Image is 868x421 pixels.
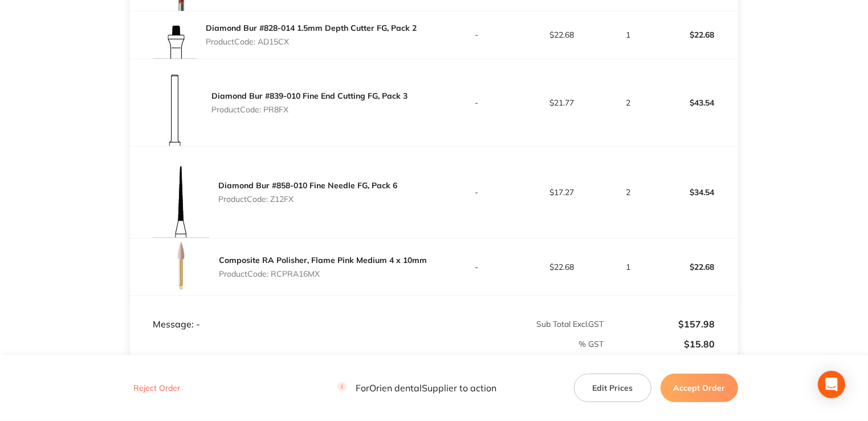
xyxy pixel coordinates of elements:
[153,147,209,238] img: NDBnZnNibA
[219,255,427,265] a: Composite RA Polisher, Flame Pink Medium 4 x 10mm
[153,59,202,146] img: dnM5NDNzcA
[661,374,738,402] button: Accept Order
[435,262,519,272] p: -
[435,188,519,197] p: -
[605,262,652,272] p: 1
[206,23,417,33] a: Diamond Bur #828-014 1.5mm Depth Cutter FG, Pack 2
[435,319,604,329] p: Sub Total Excl. GST
[653,21,737,48] p: $22.68
[605,339,715,349] p: $15.80
[520,262,604,272] p: $22.68
[653,179,737,206] p: $34.54
[153,238,210,295] img: NXIzYnowcg
[218,180,397,191] a: Diamond Bur #858-010 Fine Needle FG, Pack 6
[131,339,604,349] p: % GST
[211,91,407,101] a: Diamond Bur #839-010 Fine End Cutting FG, Pack 3
[211,105,407,114] p: Product Code: PR8FX
[520,30,604,39] p: $22.68
[818,371,845,398] div: Open Intercom Messenger
[574,374,651,402] button: Edit Prices
[605,188,652,197] p: 2
[605,319,715,329] p: $157.98
[206,37,417,46] p: Product Code: AD15CX
[605,30,652,39] p: 1
[218,195,397,204] p: Product Code: Z12FX
[653,253,737,281] p: $22.68
[435,30,519,39] p: -
[153,11,197,59] img: dDZ0amJibA
[337,383,496,394] p: For Orien dental Supplier to action
[605,98,652,107] p: 2
[130,295,434,330] td: Message: -
[520,98,604,107] p: $21.77
[435,98,519,107] p: -
[653,89,737,116] p: $43.54
[520,188,604,197] p: $17.27
[130,383,184,394] button: Reject Order
[219,269,427,278] p: Product Code: RCPRA16MX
